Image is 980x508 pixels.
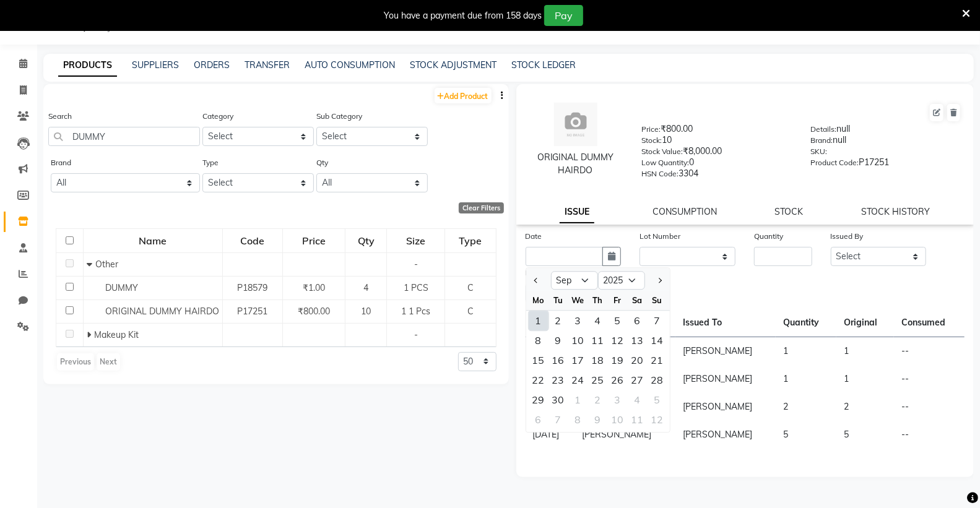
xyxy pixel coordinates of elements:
div: Thursday, October 2, 2025 [588,390,608,410]
div: Tuesday, September 2, 2025 [549,311,568,330]
div: Th [588,290,608,310]
div: 10 [608,410,628,429]
div: 1 [529,311,549,330]
label: SKU: [810,146,827,157]
div: P17251 [810,156,961,173]
span: Other [95,259,118,270]
div: Friday, October 10, 2025 [608,410,628,429]
div: 17 [568,350,588,370]
div: Thursday, September 11, 2025 [588,330,608,350]
span: ₹1.00 [303,282,325,293]
span: 10 [361,306,371,317]
label: Low Quantity: [641,157,689,168]
th: Original [836,309,894,337]
label: Stock: [641,135,662,146]
label: Qty [316,157,328,168]
div: 20 [628,350,648,370]
div: null [810,123,961,140]
div: Monday, September 1, 2025 [529,311,549,330]
div: ₹8,000.00 [641,145,792,162]
span: P18579 [237,282,267,293]
div: 14 [648,330,667,350]
div: Tuesday, September 30, 2025 [549,390,568,410]
td: -- [894,365,965,393]
div: 18 [588,350,608,370]
div: ORIGINAL DUMMY HAIRDO [529,151,623,177]
td: [PERSON_NAME] [675,393,776,421]
div: Saturday, September 6, 2025 [628,311,648,330]
span: Makeup Kit [94,329,139,340]
div: Monday, September 22, 2025 [529,370,549,390]
td: [PERSON_NAME] [675,337,776,366]
a: SUPPLIERS [132,59,179,71]
span: 4 [363,282,368,293]
label: Product Code: [810,157,859,168]
select: Select month [551,272,598,290]
span: ₹800.00 [298,306,330,317]
div: 2 [549,311,568,330]
select: Select year [598,272,645,290]
div: 9 [588,410,608,429]
label: Brand: [810,135,833,146]
div: null [810,134,961,151]
div: 5 [608,311,628,330]
div: 7 [549,410,568,429]
div: Sa [628,290,648,310]
div: Saturday, September 20, 2025 [628,350,648,370]
div: Saturday, September 13, 2025 [628,330,648,350]
div: 10 [568,330,588,350]
td: -- [894,337,965,366]
div: Code [223,230,282,252]
div: Monday, September 8, 2025 [529,330,549,350]
div: 21 [648,350,667,370]
div: Clear Filters [459,202,504,213]
div: 27 [628,370,648,390]
div: Wednesday, September 17, 2025 [568,350,588,370]
label: Stock Value: [641,146,683,157]
div: Monday, October 6, 2025 [529,410,549,429]
div: Sunday, September 14, 2025 [648,330,667,350]
div: 13 [628,330,648,350]
a: STOCK HISTORY [861,206,930,217]
div: 23 [549,370,568,390]
input: Search by product name or code [48,127,200,146]
div: Tuesday, October 7, 2025 [549,410,568,429]
span: Expand Row [87,329,94,340]
div: You have a payment due from 158 days [384,9,542,22]
div: Size [388,230,444,252]
div: Tuesday, September 23, 2025 [549,370,568,390]
td: 2 [776,393,836,421]
div: 6 [529,410,549,429]
span: C [467,282,474,293]
td: 5 [776,421,836,449]
th: Consumed [894,309,965,337]
span: P17251 [237,306,267,317]
td: [PERSON_NAME] [675,365,776,393]
div: 30 [549,390,568,410]
div: Saturday, October 11, 2025 [628,410,648,429]
button: Pay [544,5,583,26]
div: Wednesday, September 24, 2025 [568,370,588,390]
td: 1 [836,365,894,393]
img: avatar [554,103,597,146]
td: [PERSON_NAME] [675,421,776,449]
td: -- [894,393,965,421]
div: Sunday, October 5, 2025 [648,390,667,410]
div: 10 [641,134,792,151]
td: 1 [836,337,894,366]
div: Saturday, October 4, 2025 [628,390,648,410]
div: 29 [529,390,549,410]
div: Tuesday, September 9, 2025 [549,330,568,350]
div: Sunday, October 12, 2025 [648,410,667,429]
div: 9 [549,330,568,350]
span: - [414,259,418,270]
div: Wednesday, October 8, 2025 [568,410,588,429]
div: Fr [608,290,628,310]
div: 11 [588,330,608,350]
div: 3 [608,390,628,410]
span: - [414,329,418,340]
div: 2 [588,390,608,410]
div: Thursday, September 4, 2025 [588,311,608,330]
div: Price [284,230,344,252]
button: Previous month [531,270,542,290]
